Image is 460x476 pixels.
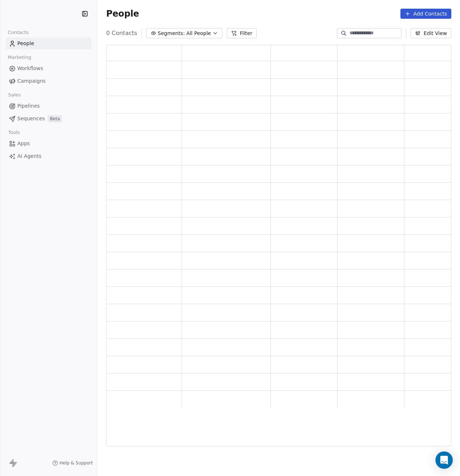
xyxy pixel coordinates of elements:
span: AI Agents [17,152,42,160]
a: SequencesBeta [6,113,91,125]
span: Tools [5,127,23,138]
span: Help & Support [60,460,93,466]
span: Contacts [5,27,32,38]
span: Campaigns [17,77,45,85]
a: Campaigns [6,75,91,87]
a: Apps [6,138,91,150]
a: Help & Support [52,460,93,466]
button: Add Contacts [400,9,451,19]
span: Apps [17,140,30,147]
a: Workflows [6,62,91,74]
span: People [106,8,139,19]
span: Segments: [158,30,185,37]
div: Open Intercom Messenger [435,451,453,469]
a: People [6,38,91,49]
span: Beta [48,115,62,122]
span: 0 Contacts [106,29,137,38]
a: Pipelines [6,100,91,112]
span: All People [186,30,211,37]
span: Pipelines [17,102,40,110]
span: People [17,40,34,47]
span: Workflows [17,65,43,72]
button: Edit View [411,28,451,38]
a: AI Agents [6,150,91,162]
span: Sequences [17,115,45,122]
button: Filter [227,28,257,38]
span: Sales [5,90,24,100]
span: Marketing [5,52,34,63]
